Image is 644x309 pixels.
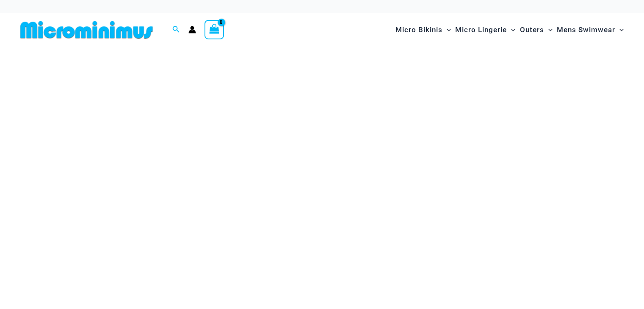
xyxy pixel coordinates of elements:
[544,19,553,41] span: Menu Toggle
[555,17,626,43] a: Mens SwimwearMenu ToggleMenu Toggle
[557,19,615,41] span: Mens Swimwear
[507,19,515,41] span: Menu Toggle
[395,19,442,41] span: Micro Bikinis
[172,25,180,35] a: Search icon link
[615,19,624,41] span: Menu Toggle
[442,19,451,41] span: Menu Toggle
[455,19,507,41] span: Micro Lingerie
[393,17,453,43] a: Micro BikinisMenu ToggleMenu Toggle
[17,20,156,39] img: MM SHOP LOGO FLAT
[453,17,517,43] a: Micro LingerieMenu ToggleMenu Toggle
[205,20,224,39] a: View Shopping Cart, empty
[392,16,627,44] nav: Site Navigation
[520,19,544,41] span: Outers
[518,17,555,43] a: OutersMenu ToggleMenu Toggle
[188,26,196,33] a: Account icon link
